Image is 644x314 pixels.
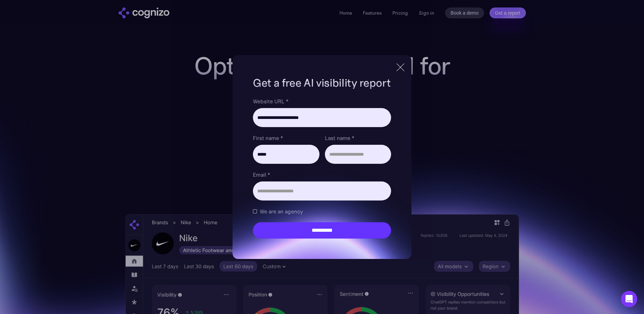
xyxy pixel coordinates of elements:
[253,97,391,239] form: Brand Report Form
[253,171,391,179] label: Email *
[260,207,303,215] span: We are an agency
[325,134,391,142] label: Last name *
[253,75,391,90] h1: Get a free AI visibility report
[253,134,319,142] label: First name *
[253,97,391,105] label: Website URL *
[621,291,637,307] div: Open Intercom Messenger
